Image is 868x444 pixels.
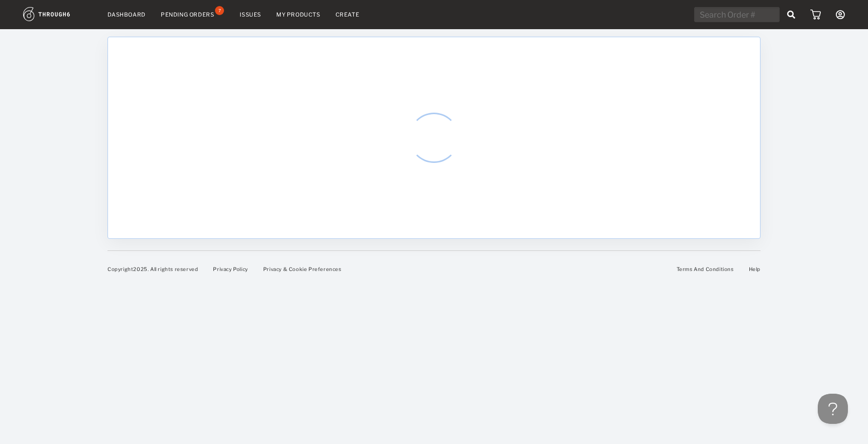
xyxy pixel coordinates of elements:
div: 7 [215,6,224,15]
div: Pending Orders [161,11,214,18]
a: Privacy Policy [213,266,248,272]
a: My Products [276,11,320,18]
a: Help [749,266,761,272]
a: Dashboard [107,11,146,18]
img: logo.1c10ca64.svg [23,7,92,21]
a: Terms And Conditions [677,266,734,272]
input: Search Order # [694,7,780,22]
a: Privacy & Cookie Preferences [263,266,342,272]
img: icon_cart.dab5cea1.svg [810,10,821,20]
a: Pending Orders7 [161,10,225,19]
span: Copyright 2025 . All rights reserved [107,266,198,272]
a: Create [336,11,360,18]
a: Issues [240,11,261,18]
iframe: Toggle Customer Support [818,394,848,424]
